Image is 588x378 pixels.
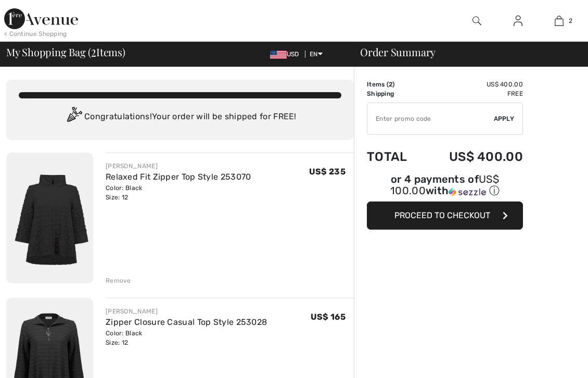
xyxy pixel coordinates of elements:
[422,89,523,98] td: Free
[505,15,531,28] a: Sign In
[494,114,515,123] span: Apply
[449,187,486,197] img: Sezzle
[63,107,84,128] img: Congratulation2.svg
[367,80,422,89] td: Items ( )
[555,15,564,27] img: My Bag
[91,44,96,58] span: 2
[367,201,523,230] button: Proceed to Checkout
[422,139,523,174] td: US$ 400.00
[4,29,67,39] div: < Continue Shopping
[106,317,267,327] a: Zipper Closure Casual Top Style 253028
[311,312,346,322] span: US$ 165
[472,15,481,27] img: search the website
[539,15,579,27] a: 2
[6,153,93,283] img: Relaxed Fit Zipper Top Style 253070
[514,15,522,27] img: My Info
[394,210,490,220] span: Proceed to Checkout
[270,51,287,59] img: US Dollar
[6,47,125,57] span: My Shopping Bag ( Items)
[310,51,323,58] span: EN
[348,47,582,57] div: Order Summary
[569,16,572,26] span: 2
[367,139,422,174] td: Total
[270,51,303,58] span: USD
[367,89,422,98] td: Shipping
[367,103,494,134] input: Promo code
[106,329,267,347] div: Color: Black Size: 12
[367,174,523,201] div: or 4 payments ofUS$ 100.00withSezzle Click to learn more about Sezzle
[367,174,523,198] div: or 4 payments of with
[390,173,499,197] span: US$ 100.00
[422,80,523,89] td: US$ 400.00
[19,107,341,128] div: Congratulations! Your order will be shipped for FREE!
[4,8,78,29] img: 1ère Avenue
[106,172,251,182] a: Relaxed Fit Zipper Top Style 253070
[309,167,346,177] span: US$ 235
[106,161,251,171] div: [PERSON_NAME]
[106,276,131,285] div: Remove
[106,307,267,316] div: [PERSON_NAME]
[389,81,392,88] span: 2
[106,183,251,202] div: Color: Black Size: 12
